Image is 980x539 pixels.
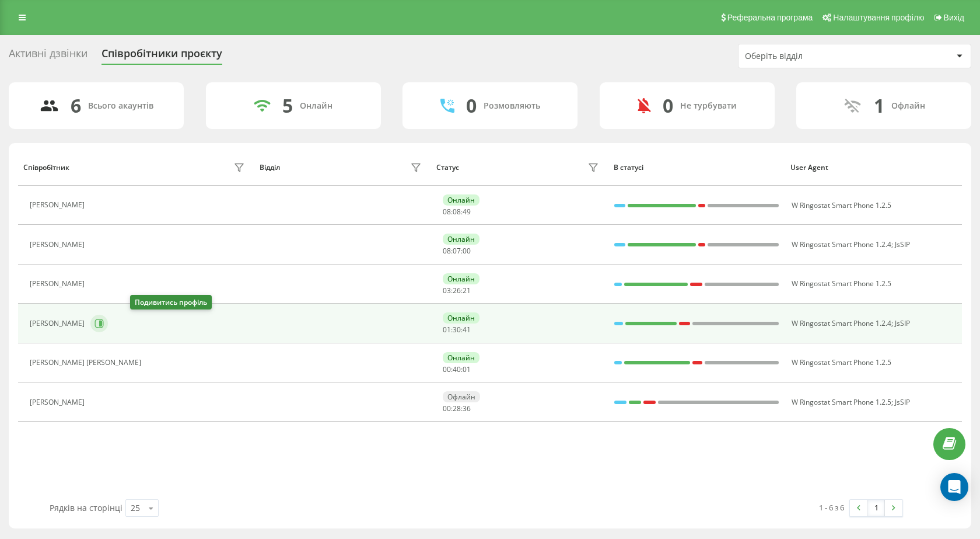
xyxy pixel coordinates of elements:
span: 08 [453,207,461,217]
span: W Ringostat Smart Phone 1.2.5 [792,279,891,288]
a: 1 [867,500,885,516]
div: : : [443,326,471,334]
div: [PERSON_NAME] [30,201,87,209]
span: JsSIP [895,318,910,328]
span: 49 [463,207,471,217]
div: 0 [663,95,673,117]
span: W Ringostat Smart Phone 1.2.4 [792,239,891,249]
div: User Agent [790,164,957,172]
span: W Ringostat Smart Phone 1.2.5 [792,200,891,210]
div: Онлайн [300,101,332,111]
span: Налаштування профілю [833,13,924,22]
div: [PERSON_NAME] [PERSON_NAME] [30,359,144,367]
div: 6 [71,95,81,117]
div: Співробітники проєкту [101,47,222,65]
div: : : [443,208,471,216]
div: Відділ [260,164,280,172]
span: 00 [443,404,451,413]
span: Реферальна програма [727,13,813,22]
span: Рядків на сторінці [50,502,123,513]
span: 41 [463,325,471,335]
span: W Ringostat Smart Phone 1.2.5 [792,357,891,367]
div: : : [443,287,471,295]
span: 03 [443,286,451,295]
span: 28 [453,404,461,413]
div: Онлайн [443,352,480,363]
div: : : [443,366,471,374]
div: 1 [874,95,884,117]
div: Активні дзвінки [9,47,87,65]
span: 08 [443,207,451,217]
div: Open Intercom Messenger [940,473,968,501]
div: : : [443,247,471,255]
div: Онлайн [443,273,480,284]
div: Офлайн [443,391,480,402]
span: 36 [463,404,471,413]
div: 0 [466,95,477,117]
div: Онлайн [443,312,480,324]
span: Вихід [944,13,964,22]
span: W Ringostat Smart Phone 1.2.4 [792,318,891,328]
span: 30 [453,325,461,335]
span: 07 [453,246,461,256]
div: Розмовляють [484,101,540,111]
span: 00 [463,246,471,256]
span: 00 [443,364,451,374]
div: [PERSON_NAME] [30,319,87,328]
span: 21 [463,286,471,295]
span: 40 [453,364,461,374]
span: 26 [453,286,461,295]
div: [PERSON_NAME] [30,398,87,406]
div: Не турбувати [680,101,737,111]
div: В статусі [614,164,780,172]
div: [PERSON_NAME] [30,241,87,249]
span: 01 [443,325,451,335]
span: JsSIP [895,397,910,407]
div: 1 - 6 з 6 [819,502,844,513]
div: Співробітник [23,164,69,172]
div: Оберіть відділ [745,51,884,61]
div: Подивитись профіль [130,295,212,310]
div: Офлайн [891,101,925,111]
div: Всього акаунтів [88,101,153,111]
span: 08 [443,246,451,256]
div: 5 [282,95,293,117]
span: W Ringostat Smart Phone 1.2.5 [792,397,891,407]
div: [PERSON_NAME] [30,280,87,288]
div: Онлайн [443,194,480,206]
span: JsSIP [895,239,910,249]
span: 01 [463,364,471,374]
div: : : [443,405,471,413]
div: 25 [131,502,140,514]
div: Статус [436,164,459,172]
div: Онлайн [443,234,480,245]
